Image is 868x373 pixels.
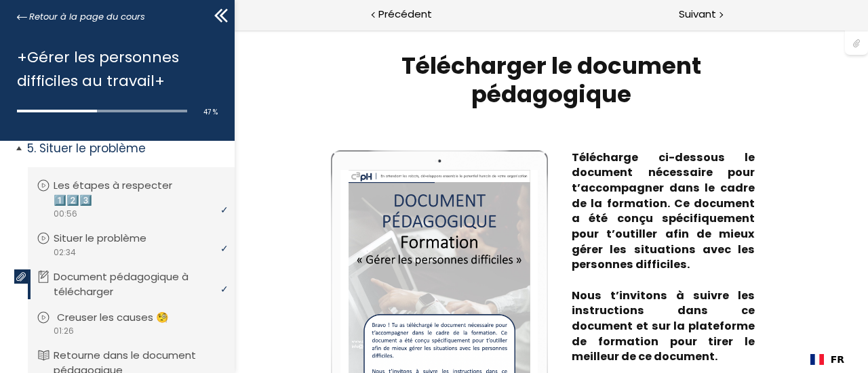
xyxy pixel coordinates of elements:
[378,6,432,23] span: Précédent
[810,354,844,365] a: FR
[800,346,854,373] div: Language selected: Français
[53,208,77,220] span: 00:56
[337,120,520,243] p: Télécharge ci-dessous le document nécessaire pour t’accompagner dans le cadre de la formation. Ce...
[203,107,218,117] span: 47 %
[800,346,854,373] div: Language Switcher
[54,178,222,208] p: Les étapes à respecter 1️⃣2️⃣3️⃣
[53,246,76,259] span: 02:34
[54,231,167,246] p: Situer le problème
[17,9,145,24] a: Retour à la page du cours
[27,140,224,157] p: Situer le problème
[27,140,36,157] span: 5.
[17,45,211,93] h1: +Gérer les personnes difficiles au travail+
[29,9,145,24] span: Retour à la page du cours
[337,259,520,335] p: Nous t’invitons à suivre les instructions dans ce document et sur la plateforme de formation pour...
[96,22,537,80] div: Télécharger le document pédagogique
[54,269,222,299] p: Document pédagogique à télécharger
[679,6,716,23] span: Suivant
[53,325,74,337] span: 01:26
[810,354,824,365] img: Français flag
[57,310,189,325] p: Creuser les causes 🧐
